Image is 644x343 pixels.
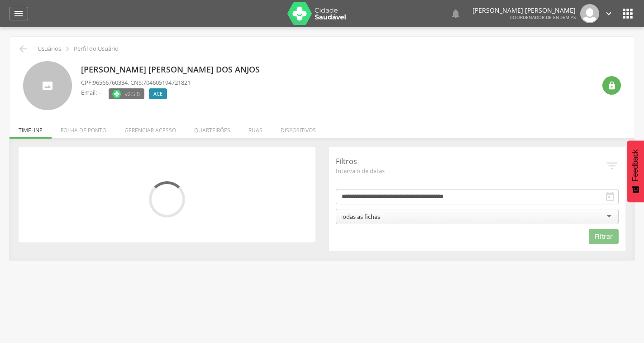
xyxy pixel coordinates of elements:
div: Todas as fichas [339,213,380,221]
span: Coordenador de Endemias [510,14,576,20]
p: Email: -- [81,88,102,97]
button: Feedback - Mostrar pesquisa [627,140,644,202]
span: ACE [153,90,162,97]
p: [PERSON_NAME] [PERSON_NAME] [472,7,576,14]
i:  [620,6,635,21]
li: Quarteirões [185,117,239,139]
i:  [605,191,615,202]
i:  [62,44,72,54]
span: Feedback [631,150,639,181]
p: Perfil do Usuário [74,45,119,53]
p: [PERSON_NAME] [PERSON_NAME] dos Anjos [81,64,264,76]
li: Folha de ponto [52,117,115,139]
p: Usuários [38,45,61,53]
a:  [9,7,28,20]
li: Gerenciar acesso [115,117,185,139]
span: v2.5.0 [125,89,140,98]
i:  [604,9,614,19]
a:  [604,4,614,23]
li: Dispositivos [272,117,325,139]
i: Voltar [18,43,29,54]
i:  [605,159,619,173]
span: Intervalo de datas [336,167,606,175]
i:  [450,8,461,19]
label: Versão do aplicativo [109,88,144,99]
p: Filtros [336,156,606,167]
button: Filtrar [589,229,619,244]
i:  [607,81,616,90]
i:  [13,8,24,19]
li: Ruas [239,117,272,139]
a:  [450,4,461,23]
div: Resetar senha [602,76,621,95]
p: CPF: , CNS: [81,78,191,87]
span: 96566760334 [93,78,128,87]
span: 704605194721821 [143,78,191,87]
